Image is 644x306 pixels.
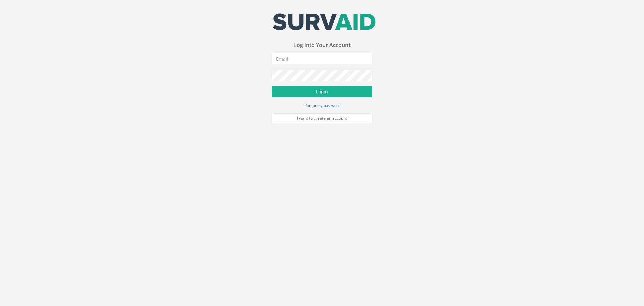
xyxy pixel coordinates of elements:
a: I forgot my password [303,102,341,108]
h3: Log Into Your Account [272,42,372,48]
input: Email [272,53,372,64]
a: I want to create an account [272,113,372,123]
small: I forgot my password [303,103,341,108]
button: Login [272,86,372,97]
